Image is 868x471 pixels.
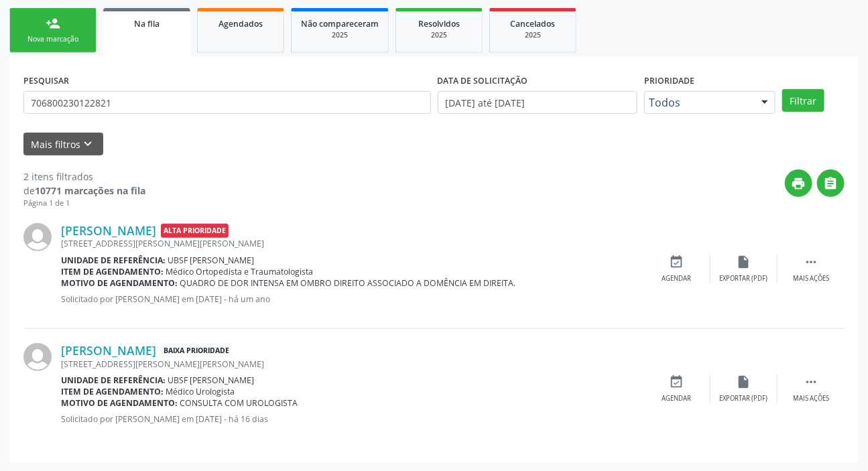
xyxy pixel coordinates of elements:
[46,16,60,31] div: person_add
[219,18,263,29] span: Agendados
[180,277,516,289] span: QUADRO DE DOR INTENSA EM OMBRO DIREITO ASSOCIADO A DOMÊNCIA EM DIREITA.
[793,394,829,403] div: Mais ações
[166,386,235,397] span: Médico Urologista
[61,277,178,289] b: Motivo de agendamento:
[804,375,818,389] i: 
[418,18,460,29] span: Resolvidos
[792,176,806,191] i: print
[35,184,145,197] strong: 10771 marcações na fila
[19,34,86,44] div: Nova marcação
[61,386,164,397] b: Item de agendamento:
[134,18,160,29] span: Na fila
[720,394,768,403] div: Exportar (PDF)
[817,170,845,197] button: 
[166,266,314,277] span: Médico Ortopedista e Traumatologista
[81,137,96,151] i: keyboard_arrow_down
[61,223,156,238] a: [PERSON_NAME]
[23,198,145,209] div: Página 1 de 1
[662,274,692,283] div: Agendar
[670,375,684,389] i: event_available
[61,293,643,305] p: Solicitado por [PERSON_NAME] em [DATE] - há um ano
[161,344,232,358] span: Baixa Prioridade
[61,255,166,266] b: Unidade de referência:
[61,358,643,370] div: [STREET_ADDRESS][PERSON_NAME][PERSON_NAME]
[301,30,379,40] div: 2025
[61,343,156,358] a: [PERSON_NAME]
[793,274,829,283] div: Mais ações
[180,397,298,409] span: CONSULTA COM UROLOGISTA
[511,18,556,29] span: Cancelados
[61,413,643,425] p: Solicitado por [PERSON_NAME] em [DATE] - há 16 dias
[438,70,528,91] label: DATA DE SOLICITAÇÃO
[662,394,692,403] div: Agendar
[23,223,52,251] img: img
[720,274,768,283] div: Exportar (PDF)
[23,343,52,371] img: img
[782,89,824,112] button: Filtrar
[161,224,229,238] span: Alta Prioridade
[438,91,638,114] input: Selecione um intervalo
[670,255,684,269] i: event_available
[61,266,164,277] b: Item de agendamento:
[61,375,166,386] b: Unidade de referência:
[168,375,255,386] span: UBSF [PERSON_NAME]
[301,18,379,29] span: Não compareceram
[737,375,751,389] i: insert_drive_file
[61,238,643,249] div: [STREET_ADDRESS][PERSON_NAME][PERSON_NAME]
[785,170,812,197] button: print
[824,176,839,191] i: 
[23,184,145,198] div: de
[61,397,178,409] b: Motivo de agendamento:
[804,255,818,269] i: 
[23,133,103,156] button: Mais filtroskeyboard_arrow_down
[23,170,145,184] div: 2 itens filtrados
[649,96,748,109] span: Todos
[644,70,694,91] label: Prioridade
[406,30,473,40] div: 2025
[23,91,431,114] input: Nome, CNS
[23,70,69,91] label: PESQUISAR
[499,30,566,40] div: 2025
[168,255,255,266] span: UBSF [PERSON_NAME]
[737,255,751,269] i: insert_drive_file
